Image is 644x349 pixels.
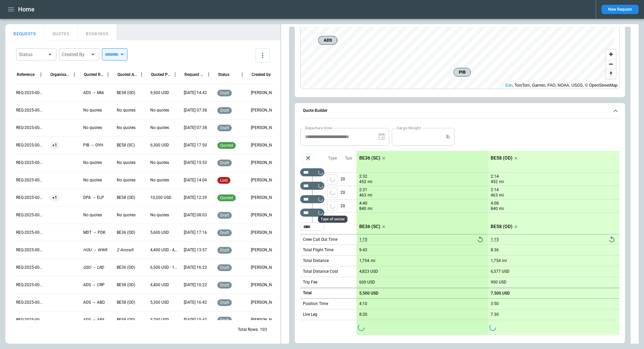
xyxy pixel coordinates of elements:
p: No quotes [150,125,169,131]
p: 900 USD [491,280,506,285]
span: quoted [219,143,234,148]
p: Crew Call Out Time [303,237,337,243]
p: Total Flight Time [303,247,333,253]
p: 8:36 [491,248,499,253]
p: Ben Gundermann [251,195,279,201]
p: Type [328,156,337,161]
p: mi [499,179,504,185]
p: No quotes [150,177,169,183]
p: Cady Howell [251,282,279,288]
p: 1,754 [491,258,501,263]
div: Too short [300,195,324,203]
p: 08/22/2025 12:29 [184,195,207,201]
p: 9,500 USD [150,90,169,96]
div: , TomTom, Garmin, FAO, NOAA, USGS, © OpenStreetMap [505,82,618,89]
p: No quotes [117,107,136,113]
button: New Request [601,5,639,14]
p: 840 [491,206,498,212]
p: mi [368,206,372,212]
p: 7,500 USD [491,291,510,296]
p: 463 [359,192,366,198]
span: draft [219,283,230,288]
div: Type of sector [318,216,347,223]
p: REQ-2025-000255 [16,195,44,201]
p: No quotes [150,212,169,218]
p: 840 [359,206,366,212]
p: Position Time [303,301,328,307]
button: Reset bearing to north [606,69,616,79]
a: Esri [505,83,513,88]
p: No quotes [117,160,136,166]
div: Request Created At (UTC-05:00) [184,72,204,77]
span: Type of sector [327,188,337,198]
span: lost [219,178,229,183]
button: Zoom in [606,49,616,59]
p: ADS → ABQ [83,300,105,305]
p: No quotes [117,125,136,131]
div: Created By [62,51,89,58]
div: Organisation [50,72,70,77]
p: 2:14 [491,187,499,192]
div: Reference [17,72,35,77]
p: 10,200 USD [150,195,171,201]
span: PIB [457,69,468,76]
p: No quotes [150,160,169,166]
p: 4:40 [359,201,367,206]
p: No quotes [117,177,136,183]
button: Created by column menu [271,70,280,79]
span: draft [219,265,230,270]
button: left aligned [327,188,337,198]
button: Quoted Price column menu [171,70,179,79]
label: Cargo Weight [396,125,421,131]
div: Too short [300,209,324,217]
span: ADS [321,37,334,44]
p: BE58 (OD) [117,282,135,288]
p: BE58 (OD) [117,300,135,305]
button: Quoted Aircraft column menu [137,70,146,79]
p: BE36 (SC) [359,155,380,161]
p: REQ-2025-000260 [16,107,44,113]
p: 6,300 USD [150,142,169,148]
p: No quotes [83,212,102,218]
p: REQ-2025-000251 [16,265,44,270]
p: George O'Bryan [251,125,279,131]
button: Quoted Route column menu [104,70,112,79]
div: Quoted Route [84,72,104,77]
p: BE58 (SC) [117,142,135,148]
p: REQ-2025-000257 [16,160,44,166]
p: 08/19/2025 17:16 [184,230,207,235]
p: 3:50 [491,301,499,306]
p: 08/22/2025 17:50 [184,142,207,148]
button: Quote Builder [300,103,620,119]
p: Ben Gundermann [251,177,279,183]
p: 8:20 [359,312,367,317]
span: +1 [50,137,60,154]
p: REQ-2025-000259 [16,125,44,131]
p: PIB → GYH [83,142,103,148]
button: Status column menu [238,70,247,79]
p: 1:15 [491,237,499,242]
p: 452 [491,179,498,185]
div: Quoted Aircraft [117,72,137,77]
label: Departure time [305,125,332,131]
p: Allen Maki [251,265,279,270]
p: BE58 (OD) [491,155,513,161]
p: lb [446,134,450,140]
span: draft [219,126,230,130]
div: Too short [300,223,324,231]
p: Ben Gundermann [251,212,279,218]
div: Quote Builder [300,128,620,335]
p: 9:43 [359,248,367,253]
p: REQ-2025-000250 [16,282,44,288]
p: Taxi [345,156,352,161]
p: 7:30 [491,312,499,317]
button: Zoom out [606,59,616,69]
p: No quotes [150,107,169,113]
div: Quoted Price [151,72,171,77]
p: Allen Maki [251,300,279,305]
button: Organisation column menu [70,70,79,79]
p: REQ-2025-000261 [16,90,44,96]
p: No quotes [83,107,102,113]
p: BE36 (OD) [117,230,135,235]
span: draft [219,161,230,165]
